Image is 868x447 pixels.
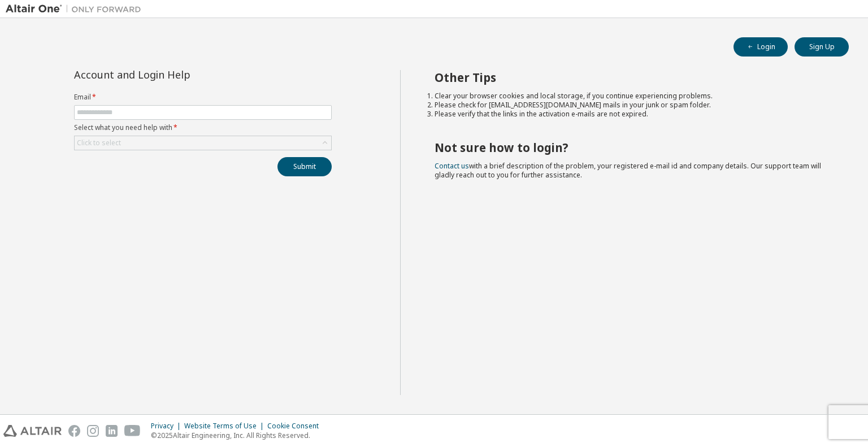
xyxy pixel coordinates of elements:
div: Click to select [75,136,331,150]
img: youtube.svg [124,425,141,437]
img: linkedin.svg [106,425,118,437]
div: Website Terms of Use [184,422,267,431]
h2: Not sure how to login? [435,140,829,155]
button: Sign Up [795,37,849,57]
span: with a brief description of the problem, your registered e-mail id and company details. Our suppo... [435,161,821,180]
button: Submit [277,157,332,176]
button: Login [734,37,788,57]
li: Clear your browser cookies and local storage, if you continue experiencing problems. [435,92,829,101]
div: Click to select [77,138,121,147]
label: Email [74,93,332,102]
div: Account and Login Help [74,70,280,79]
a: Contact us [435,161,469,171]
h2: Other Tips [435,70,829,85]
div: Privacy [151,422,184,431]
img: facebook.svg [68,425,80,437]
img: altair_logo.svg [3,425,62,437]
img: Altair One [6,3,147,15]
p: © 2025 Altair Engineering, Inc. All Rights Reserved. [151,431,325,440]
li: Please check for [EMAIL_ADDRESS][DOMAIN_NAME] mails in your junk or spam folder. [435,101,829,110]
div: Cookie Consent [267,422,325,431]
li: Please verify that the links in the activation e-mails are not expired. [435,110,829,119]
label: Select what you need help with [74,123,332,132]
img: instagram.svg [87,425,99,437]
